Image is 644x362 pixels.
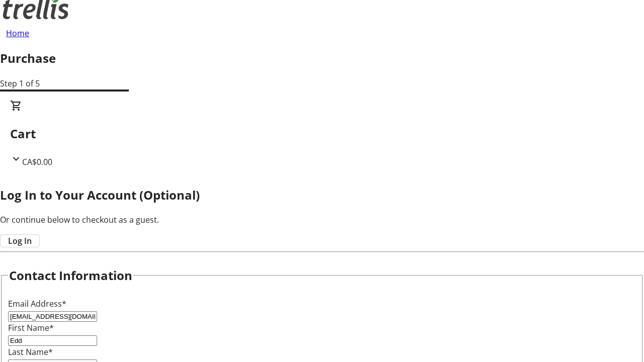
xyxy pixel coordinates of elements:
[9,266,132,285] h2: Contact Information
[22,156,52,167] span: CA$0.00
[8,346,53,357] label: Last Name*
[8,298,66,309] label: Email Address*
[10,100,634,168] div: CartCA$0.00
[8,322,54,333] label: First Name*
[8,235,32,247] span: Log In
[10,125,634,143] h2: Cart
